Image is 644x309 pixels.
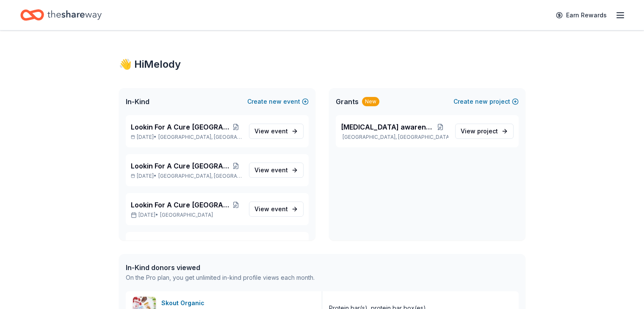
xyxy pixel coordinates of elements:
a: View event [249,124,304,139]
span: In-Kind [126,97,149,107]
span: event [271,127,288,135]
button: Createnewevent [247,97,309,107]
button: Createnewproject [453,97,519,107]
span: new [475,97,488,107]
p: [DATE] • [131,212,242,218]
span: Grants [336,97,359,107]
span: [GEOGRAPHIC_DATA], [GEOGRAPHIC_DATA] [158,173,242,179]
span: [MEDICAL_DATA] awareness [341,122,432,132]
p: [GEOGRAPHIC_DATA], [GEOGRAPHIC_DATA] [341,134,448,141]
span: View [461,126,498,136]
p: [DATE] • [131,134,242,141]
a: View event [249,201,304,217]
span: Lookin For A Cure [GEOGRAPHIC_DATA] [131,161,229,171]
span: event [271,205,288,212]
span: new [269,97,282,107]
a: View event [249,163,304,178]
span: Lookin For A Cure [GEOGRAPHIC_DATA] [131,200,229,210]
span: [GEOGRAPHIC_DATA] [160,212,213,218]
a: Earn Rewards [551,8,612,23]
span: Lookin For A Cure [GEOGRAPHIC_DATA] [131,122,229,132]
span: [GEOGRAPHIC_DATA], [GEOGRAPHIC_DATA] [158,134,242,141]
a: View project [455,124,514,139]
p: [DATE] • [131,173,242,179]
span: View [254,126,288,136]
div: 👋 Hi Melody [119,58,525,71]
div: In-Kind donors viewed [126,262,315,273]
span: Lookin For A Cure [GEOGRAPHIC_DATA] [131,239,229,249]
span: View [254,165,288,175]
span: event [271,166,288,174]
div: New [362,97,379,106]
a: Home [20,5,102,25]
span: View [254,204,288,214]
div: On the Pro plan, you get unlimited in-kind profile views each month. [126,273,315,283]
span: project [477,127,498,135]
div: Skout Organic [161,298,208,308]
